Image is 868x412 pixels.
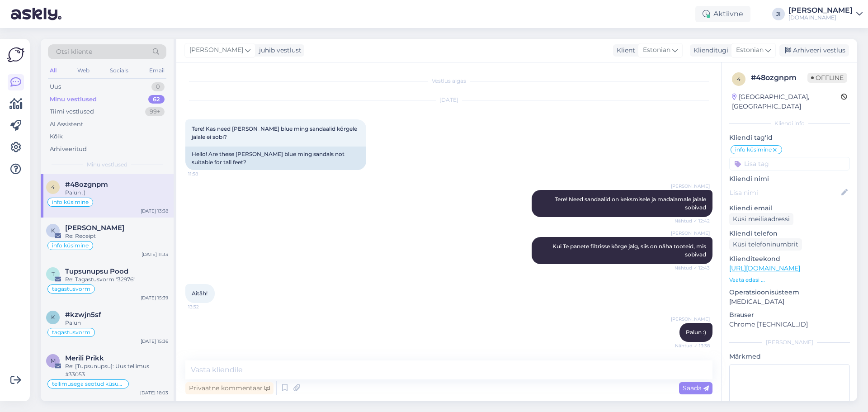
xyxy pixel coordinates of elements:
[788,7,853,14] div: [PERSON_NAME]
[729,213,793,225] div: Küsi meiliaadressi
[192,125,359,140] span: Tere! Kas need [PERSON_NAME] blue ming sandaalid kõrgele jalale ei sobi?
[729,288,850,297] p: Operatsioonisüsteem
[87,161,127,169] span: Minu vestlused
[192,290,208,297] span: Aitäh!
[142,251,168,258] div: [DATE] 11:33
[671,230,710,237] span: [PERSON_NAME]
[50,145,87,154] div: Arhiveeritud
[51,357,56,364] span: M
[675,342,710,349] span: Nähtud ✓ 13:38
[729,157,850,170] input: Lisa tag
[65,224,124,232] span: Kadi Kuus
[735,147,772,152] span: info küsimine
[51,227,55,234] span: K
[145,107,165,116] div: 99+
[65,362,168,379] div: Re: [Tupsunupsu]: Uus tellimus #33053
[732,92,841,111] div: [GEOGRAPHIC_DATA], [GEOGRAPHIC_DATA]
[729,238,802,251] div: Küsi telefoninumbrit
[686,329,706,336] span: Palun :)
[729,320,850,329] p: Chrome [TECHNICAL_ID]
[52,381,124,387] span: tellimusega seotud küsumus
[188,303,222,310] span: 13:32
[779,44,849,57] div: Arhiveeri vestlus
[65,180,108,189] span: #48ozgnpm
[7,46,24,63] img: Askly Logo
[555,196,708,211] span: Tere! Need sandaalid on keksmisele ja madalamale jalale sobivad
[729,254,850,264] p: Klienditeekond
[65,311,101,319] span: #kzwjn5sf
[52,199,89,205] span: info küsimine
[730,188,840,198] input: Lisa nimi
[141,294,168,301] div: [DATE] 15:39
[147,65,166,76] div: Email
[140,389,168,396] div: [DATE] 16:03
[50,95,97,104] div: Minu vestlused
[737,76,741,82] span: 4
[683,384,709,392] span: Saada
[65,232,168,240] div: Re: Receipt
[675,265,710,271] span: Nähtud ✓ 12:43
[671,183,710,189] span: [PERSON_NAME]
[185,96,712,104] div: [DATE]
[807,73,847,83] span: Offline
[151,82,165,91] div: 0
[52,270,55,277] span: T
[52,286,90,292] span: tagastusvorm
[675,218,710,224] span: Nähtud ✓ 12:42
[729,310,850,320] p: Brauser
[729,352,850,361] p: Märkmed
[50,132,63,141] div: Kõik
[552,243,708,258] span: Kui Te panete filtrisse kõrge jalg, siis on näha tooteid, mis sobivad
[729,276,850,284] p: Vaata edasi ...
[65,354,104,362] span: Merili Prikk
[48,65,58,76] div: All
[671,316,710,322] span: [PERSON_NAME]
[51,184,55,190] span: 4
[65,319,168,327] div: Palun
[185,147,366,170] div: Hello! Are these [PERSON_NAME] blue ming sandals not suitable for tall feet?
[185,77,712,85] div: Vestlus algas
[729,133,850,142] p: Kliendi tag'id
[65,275,168,284] div: Re: Tagastusvorm "32976"
[729,264,800,272] a: [URL][DOMAIN_NAME]
[51,314,55,321] span: k
[185,382,274,394] div: Privaatne kommentaar
[772,8,785,20] div: JI
[108,65,130,76] div: Socials
[729,297,850,307] p: [MEDICAL_DATA]
[148,95,165,104] div: 62
[65,189,168,197] div: Palun :)
[643,45,670,55] span: Estonian
[141,208,168,214] div: [DATE] 13:38
[189,45,243,55] span: [PERSON_NAME]
[788,14,853,21] div: [DOMAIN_NAME]
[729,174,850,184] p: Kliendi nimi
[56,47,92,57] span: Otsi kliente
[141,338,168,345] div: [DATE] 15:36
[751,72,807,83] div: # 48ozgnpm
[50,82,61,91] div: Uus
[255,46,302,55] div: juhib vestlust
[690,46,728,55] div: Klienditugi
[729,119,850,128] div: Kliendi info
[788,7,863,21] a: [PERSON_NAME][DOMAIN_NAME]
[50,107,94,116] div: Tiimi vestlused
[729,204,850,213] p: Kliendi email
[613,46,635,55] div: Klient
[188,170,222,177] span: 11:58
[52,243,89,248] span: info küsimine
[729,229,850,238] p: Kliendi telefon
[75,65,91,76] div: Web
[50,120,83,129] div: AI Assistent
[729,338,850,346] div: [PERSON_NAME]
[52,330,90,335] span: tagastusvorm
[695,6,750,22] div: Aktiivne
[736,45,764,55] span: Estonian
[65,267,128,275] span: Tupsunupsu Pood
